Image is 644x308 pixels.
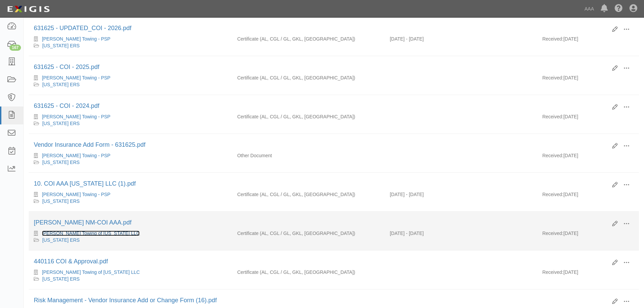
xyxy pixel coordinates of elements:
[537,230,639,240] div: [DATE]
[34,180,607,188] div: 10. COI AAA TEXAS LLC (1).pdf
[34,296,607,305] div: Risk Management - Vendor Insurance Add or Change Form (16).pdf
[34,230,227,237] div: Chacon Towing of New Mexico LLC
[42,114,111,119] a: [PERSON_NAME] Towing - PSP
[542,152,563,159] p: Received:
[34,191,227,198] div: Chacon Towing - PSP
[42,153,111,158] a: [PERSON_NAME] Towing - PSP
[232,35,385,42] div: Auto Liability Commercial General Liability / Garage Liability Garage Keepers Liability On-Hook
[42,36,111,42] a: [PERSON_NAME] Towing - PSP
[34,218,607,227] div: Chacon NM-COI AAA.pdf
[537,35,639,46] div: [DATE]
[42,192,111,197] a: [PERSON_NAME] Towing - PSP
[385,113,537,114] div: Effective - Expiration
[42,43,80,48] a: [US_STATE] ERS
[542,230,563,237] p: Received:
[542,35,563,42] p: Received:
[34,120,227,127] div: Texas ERS
[34,198,227,205] div: Texas ERS
[34,297,217,304] a: Risk Management - Vendor Insurance Add or Change Form (16).pdf
[34,74,227,81] div: Chacon Towing - PSP
[542,74,563,81] p: Received:
[34,258,108,265] a: 440116 COI & Approval.pdf
[34,141,145,148] a: Vendor Insurance Add Form - 631625.pdf
[385,230,537,237] div: Effective 10/27/2024 - Expiration 10/27/2025
[385,74,537,75] div: Effective - Expiration
[542,191,563,198] p: Received:
[537,113,639,123] div: [DATE]
[42,276,80,282] a: [US_STATE] ERS
[34,25,132,31] a: 631625 - UPDATED_COI - 2026.pdf
[42,237,80,243] a: [US_STATE] ERS
[34,24,607,33] div: 631625 - UPDATED_COI - 2026.pdf
[537,152,639,162] div: [DATE]
[232,230,385,237] div: Auto Liability Commercial General Liability / Garage Liability Garage Keepers Liability On-Hook
[542,113,563,120] p: Received:
[34,152,227,159] div: Chacon Towing - PSP
[542,269,563,276] p: Received:
[42,121,80,126] a: [US_STATE] ERS
[385,269,537,269] div: Effective - Expiration
[42,198,80,204] a: [US_STATE] ERS
[34,102,99,109] a: 631625 - COI - 2024.pdf
[232,191,385,198] div: Auto Liability Commercial General Liability / Garage Liability Garage Keepers Liability On-Hook
[34,42,227,49] div: Texas ERS
[232,74,385,81] div: Auto Liability Commercial General Liability / Garage Liability Garage Keepers Liability On-Hook
[385,152,537,152] div: Effective - Expiration
[42,75,111,80] a: [PERSON_NAME] Towing - PSP
[34,141,607,149] div: Vendor Insurance Add Form - 631625.pdf
[34,276,227,282] div: New Mexico ERS
[34,63,607,72] div: 631625 - COI - 2025.pdf
[537,191,639,201] div: [DATE]
[34,219,132,226] a: [PERSON_NAME] NM-COI AAA.pdf
[34,64,99,70] a: 631625 - COI - 2025.pdf
[581,2,597,16] a: AAA
[232,152,385,159] div: Other Document
[9,45,21,51] div: 167
[42,269,140,275] a: [PERSON_NAME] Towing of [US_STATE] LLC
[5,3,52,15] img: logo-5460c22ac91f19d4615b14bd174203de0afe785f0fc80cf4dbbc73dc1793850b.png
[34,237,227,243] div: New Mexico ERS
[232,113,385,120] div: Auto Liability Commercial General Liability / Garage Liability Garage Keepers Liability On-Hook
[232,269,385,276] div: Auto Liability Commercial General Liability / Garage Liability Garage Keepers Liability On-Hook
[34,113,227,120] div: Chacon Towing - PSP
[34,35,227,42] div: Chacon Towing - PSP
[34,269,227,276] div: Chacon Towing of New Mexico LLC
[537,74,639,85] div: [DATE]
[42,231,140,236] a: [PERSON_NAME] Towing of [US_STATE] LLC
[34,102,607,111] div: 631625 - COI - 2024.pdf
[34,159,227,166] div: Texas ERS
[385,35,537,42] div: Effective 06/21/2025 - Expiration 06/21/2026
[385,191,537,198] div: Effective 12/29/2022 - Expiration 12/29/2023
[42,82,80,87] a: [US_STATE] ERS
[615,5,623,13] i: Help Center - Complianz
[537,269,639,279] div: [DATE]
[34,180,136,187] a: 10. COI AAA [US_STATE] LLC (1).pdf
[385,308,537,308] div: Effective - Expiration
[34,257,607,266] div: 440116 COI & Approval.pdf
[34,81,227,88] div: Texas ERS
[42,160,80,165] a: [US_STATE] ERS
